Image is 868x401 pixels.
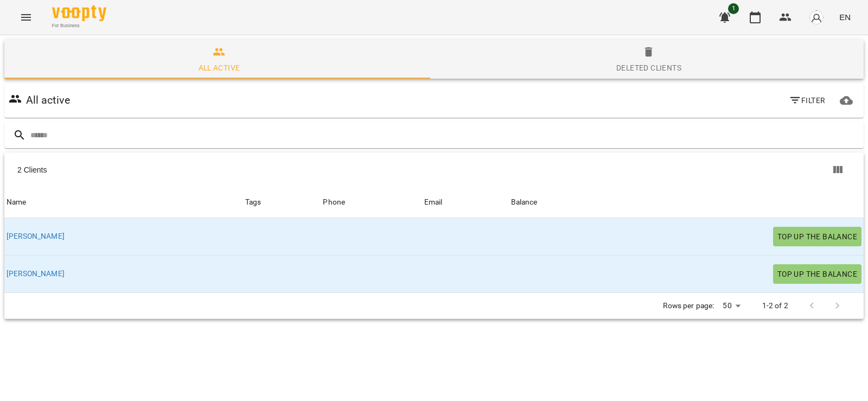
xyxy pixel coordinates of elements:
p: 1-2 of 2 [762,301,788,311]
div: 50 [718,298,744,314]
div: Tags [245,196,319,209]
span: EN [839,11,851,23]
button: Menu [13,4,39,30]
a: [PERSON_NAME] [7,231,65,242]
div: Sort [323,196,345,209]
img: avatar_s.png [809,10,824,25]
button: Filter [784,91,829,110]
span: Top up the balance [777,230,857,243]
a: [PERSON_NAME] [7,269,65,279]
div: All active [199,61,240,74]
div: Phone [323,196,345,209]
button: Show columns [825,157,851,183]
span: Email [424,196,507,209]
button: EN [835,7,855,27]
div: Table Toolbar [4,152,864,187]
h6: All active [26,92,70,109]
button: Top up the balance [773,227,861,246]
span: Balance [511,196,861,209]
div: Deleted clients [616,61,681,74]
button: Top up the balance [773,264,861,284]
p: Rows per page: [663,301,714,311]
img: Voopty Logo [52,5,106,21]
div: Sort [7,196,27,209]
span: Phone [323,196,419,209]
div: Sort [511,196,538,209]
span: For Business [52,22,106,29]
span: Top up the balance [777,268,857,281]
div: Email [424,196,443,209]
div: 2 Clients [17,164,436,175]
div: Balance [511,196,538,209]
div: Name [7,196,27,209]
span: Filter [789,94,825,107]
span: 1 [728,3,739,14]
span: Name [7,196,241,209]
